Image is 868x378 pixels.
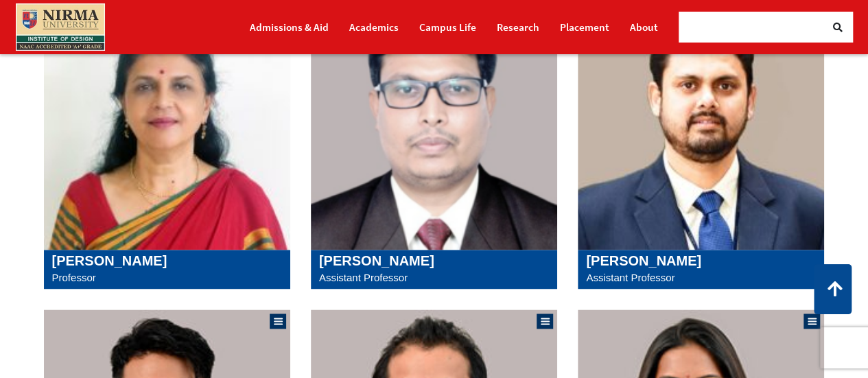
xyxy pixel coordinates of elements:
a: [PERSON_NAME] Assistant Professor [586,252,816,287]
a: [PERSON_NAME] Assistant Professor [319,252,549,287]
a: Research [497,15,539,39]
a: Admissions & Aid [250,15,329,39]
a: About [630,15,658,39]
h5: [PERSON_NAME] [52,252,282,269]
p: Professor [52,269,282,287]
a: Academics [349,15,399,39]
h5: [PERSON_NAME] [586,252,816,269]
a: Campus Life [419,15,476,39]
p: Assistant Professor [319,269,549,287]
a: [PERSON_NAME] Professor [52,252,282,287]
p: Assistant Professor [586,269,816,287]
img: main_logo [16,3,105,51]
a: Placement [560,15,609,39]
h5: [PERSON_NAME] [319,252,549,269]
